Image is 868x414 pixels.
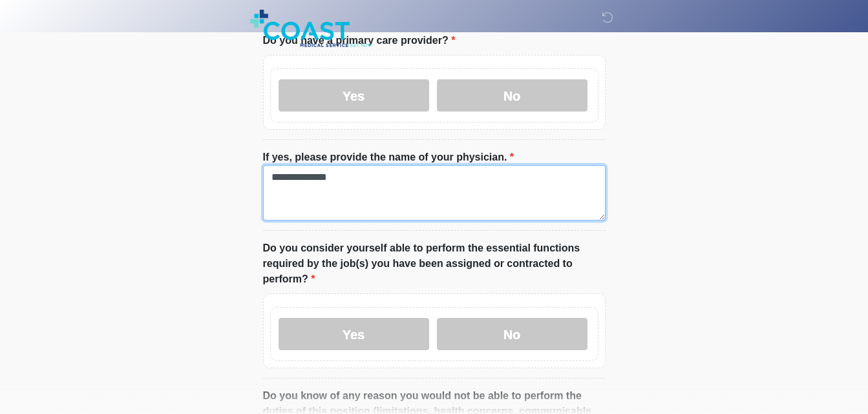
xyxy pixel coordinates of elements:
[279,318,429,350] label: Yes
[437,318,587,350] label: No
[250,10,372,47] img: Coast Medical Service Logo
[437,79,587,112] label: No
[263,150,514,165] label: If yes, please provide the name of your physician.
[279,79,429,112] label: Yes
[263,241,606,287] label: Do you consider yourself able to perform the essential functions required by the job(s) you have ...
